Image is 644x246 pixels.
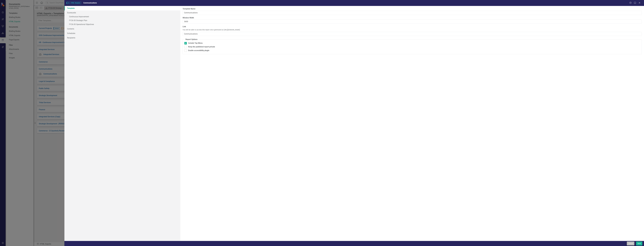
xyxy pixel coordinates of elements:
a: FY26-30 Strategic Plan [64,19,180,23]
label: Template Name [183,8,642,10]
a: Contents [64,27,180,31]
button: Save [636,242,642,245]
a: Schedules [64,31,180,35]
span: HTML Template [67,2,81,4]
span: You will be able to access this report once generated at [URL][DOMAIN_NAME] [183,29,240,31]
a: Template [64,6,180,10]
div: Keep the published report private [188,46,215,48]
label: Window Width [183,17,642,19]
a: Recipients [64,35,180,40]
label: Link [183,25,642,28]
a: Scorecards [64,10,180,15]
a: Continuous Improvement [64,15,180,19]
div: Enable accessibility plugin [188,49,209,52]
div: Include Top Menu [188,42,203,44]
legend: Report Options [184,38,199,41]
a: FY26-30 Operational Objectives [64,23,180,27]
button: Cancel [627,242,634,245]
span: Communications [83,2,97,4]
